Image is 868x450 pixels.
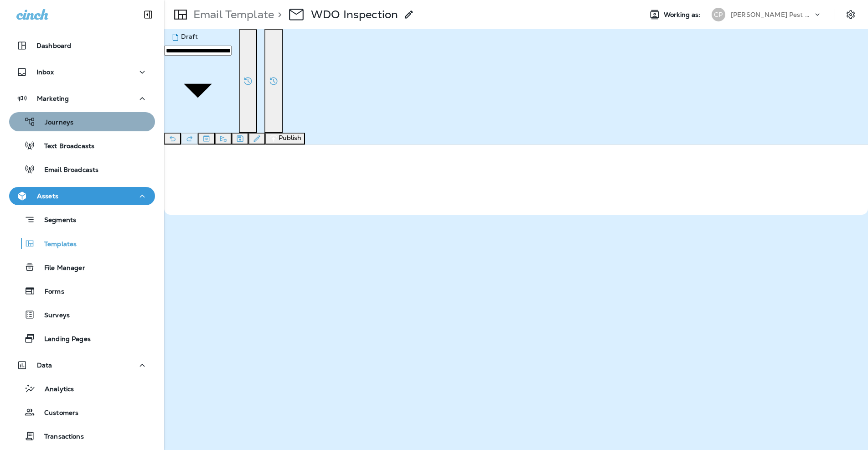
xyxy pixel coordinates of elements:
div: CP [712,8,725,21]
p: [PERSON_NAME] Pest Control [731,11,813,18]
p: Transactions [35,433,84,441]
p: Email Broadcasts [35,166,98,175]
button: Restore from previous version [239,29,257,133]
div: Draft [170,33,226,42]
button: Transactions [9,426,155,445]
p: Analytics [36,385,74,394]
button: Journeys [9,112,155,131]
p: Text Broadcasts [35,142,94,151]
p: Journeys [36,119,73,127]
button: Save [232,133,248,145]
p: Landing Pages [35,335,91,344]
p: Surveys [35,311,70,320]
button: Toggle preview [198,133,215,145]
p: Dashboard [36,42,71,49]
button: Settings [842,6,859,23]
button: Inbox [9,63,155,81]
button: Email Broadcasts [9,160,155,179]
button: Segments [9,210,155,229]
p: Segments [35,216,76,225]
p: Templates [35,240,77,249]
button: Redo [181,133,198,145]
button: Surveys [9,305,155,324]
button: Collapse Sidebar [135,5,161,24]
button: Data [9,356,155,374]
button: Dashboard [9,36,155,55]
p: WDO Inspection [311,8,398,21]
button: Analytics [9,379,155,398]
button: Edit details [248,133,265,145]
p: File Manager [35,264,85,273]
p: Customers [35,409,78,418]
p: > [274,8,282,21]
p: Data [37,362,52,369]
p: Assets [37,192,58,200]
button: Assets [9,187,155,205]
button: Customers [9,403,155,422]
button: Publish [265,133,305,145]
p: Marketing [37,95,69,102]
button: Undo [164,133,181,145]
button: Forms [9,281,155,300]
button: Templates [9,234,155,253]
button: Marketing [9,89,155,108]
p: Inbox [36,68,54,76]
span: Working as: [664,11,703,19]
button: Text Broadcasts [9,136,155,155]
button: Landing Pages [9,329,155,348]
p: Email Template [190,8,274,21]
p: Forms [36,288,64,296]
button: File Manager [9,258,155,277]
button: Send test email [215,133,232,145]
button: View Changelog [264,29,283,133]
